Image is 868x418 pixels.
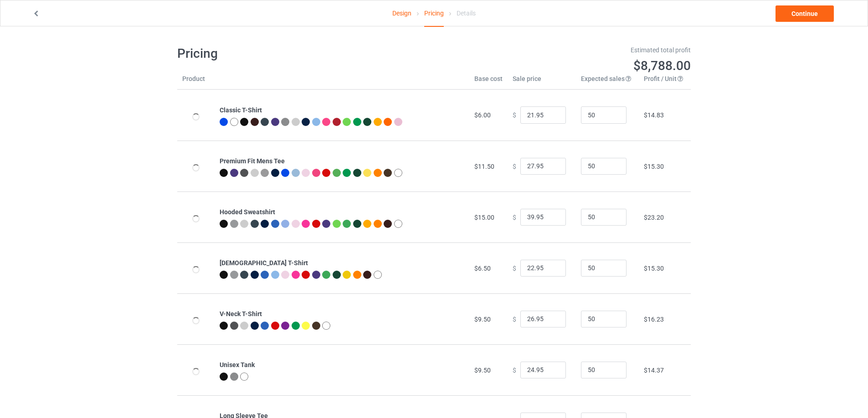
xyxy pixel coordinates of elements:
span: $14.37 [644,367,664,374]
img: heather_texture.png [261,169,269,177]
span: $15.30 [644,265,664,272]
th: Product [177,74,215,90]
span: $14.83 [644,111,664,119]
h1: Pricing [177,45,428,62]
img: heather_texture.png [230,373,238,381]
span: $ [513,111,516,119]
span: $ [513,162,516,170]
th: Sale price [508,74,576,90]
b: [DEMOGRAPHIC_DATA] T-Shirt [220,259,308,267]
span: $23.20 [644,214,664,221]
span: $8,788.00 [633,58,691,73]
b: Hooded Sweatshirt [220,208,275,216]
span: $6.00 [474,111,491,119]
div: Pricing [424,0,444,27]
b: Premium Fit Mens Tee [220,157,285,165]
th: Profit / Unit [639,74,691,90]
span: $6.50 [474,265,491,272]
b: V-Neck T-Shirt [220,310,262,317]
span: $9.50 [474,316,491,323]
span: $15.00 [474,214,494,221]
b: Classic T-Shirt [220,106,262,114]
span: $ [513,264,516,272]
span: $9.50 [474,367,491,374]
span: $15.30 [644,163,664,170]
a: Design [392,0,411,26]
a: Continue [776,5,834,22]
span: $ [513,366,516,373]
th: Expected sales [576,74,639,90]
span: $ [513,315,516,322]
th: Base cost [469,74,508,90]
span: $11.50 [474,163,494,170]
span: $16.23 [644,316,664,323]
img: heather_texture.png [281,118,289,126]
div: Details [457,0,476,26]
b: Unisex Tank [220,361,255,368]
div: Estimated total profit [441,45,691,55]
span: $ [513,213,516,221]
